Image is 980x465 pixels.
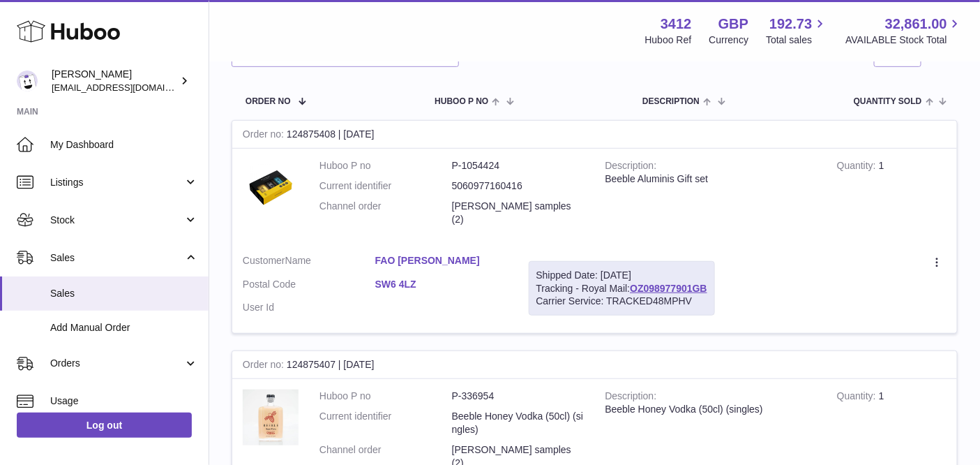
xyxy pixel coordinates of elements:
span: 32,861.00 [885,15,947,34]
div: [PERSON_NAME] [52,68,177,94]
div: Beeble Honey Vodka (50cl) (singles) [605,403,816,416]
div: 124875408 | [DATE] [232,121,957,149]
img: 1755161715.jpg [243,159,299,215]
dd: P-336954 [452,390,585,403]
span: Customer [243,255,285,266]
a: FAO [PERSON_NAME] [375,254,508,267]
span: Sales [50,251,183,265]
span: Order No [246,97,291,106]
span: My Dashboard [50,138,198,152]
strong: Description [605,160,657,175]
div: Tracking - Royal Mail: [529,261,715,316]
span: Orders [50,357,183,370]
dd: 5060977160416 [452,179,585,193]
div: 124875407 | [DATE] [232,351,957,379]
strong: Quantity [837,160,879,175]
strong: Description [605,390,657,405]
dd: P-1054424 [452,159,585,172]
div: Shipped Date: [DATE] [536,269,707,282]
dt: Current identifier [319,410,452,436]
dt: Current identifier [319,179,452,193]
span: Listings [50,176,183,189]
img: 1629716527.jpg [243,390,299,445]
span: Huboo P no [435,97,488,106]
span: Sales [50,287,198,300]
a: 192.73 Total sales [766,15,828,47]
dt: Huboo P no [319,159,452,172]
a: 32,861.00 AVAILABLE Stock Total [845,15,963,47]
a: Log out [17,413,192,438]
span: Stock [50,214,183,227]
strong: Quantity [837,390,879,405]
div: Beeble Aluminis Gift set [605,172,816,186]
dt: User Id [243,301,375,314]
dd: Beeble Honey Vodka (50cl) (singles) [452,410,585,436]
div: Carrier Service: TRACKED48MPHV [536,295,707,308]
span: [EMAIL_ADDRESS][DOMAIN_NAME] [52,82,205,93]
div: Currency [709,34,749,47]
strong: Order no [243,359,287,374]
strong: 3412 [661,15,692,34]
a: SW6 4LZ [375,278,508,291]
span: Total sales [766,34,828,47]
span: Usage [50,394,198,408]
strong: GBP [718,15,748,34]
span: AVAILABLE Stock Total [845,34,963,47]
strong: Order no [243,128,287,143]
td: 1 [827,149,957,244]
dt: Postal Code [243,278,375,295]
span: Description [642,97,700,106]
span: Add Manual Order [50,321,198,334]
div: Huboo Ref [645,34,692,47]
img: info@beeble.buzz [17,71,38,91]
span: 192.73 [769,15,812,34]
dt: Channel order [319,200,452,226]
dt: Huboo P no [319,390,452,403]
dt: Name [243,254,375,271]
span: Quantity Sold [854,97,922,106]
a: OZ098977901GB [630,283,707,294]
dd: [PERSON_NAME] samples (2) [452,200,585,226]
